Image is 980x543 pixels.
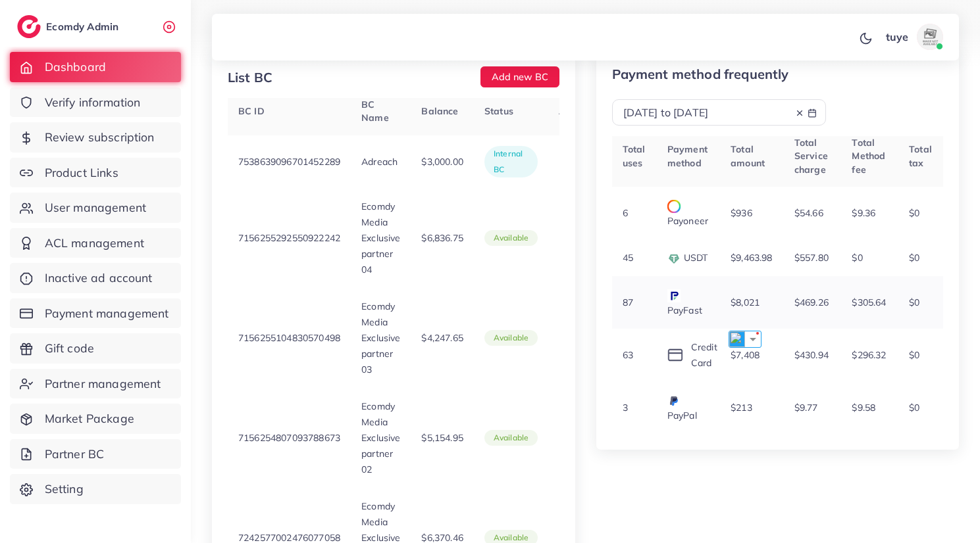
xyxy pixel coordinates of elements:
[45,375,161,392] span: Partner management
[10,474,181,504] a: Setting
[238,230,340,246] p: 7156255292550922242
[10,333,181,364] a: Gift code
[46,20,122,33] h2: Ecomdy Admin
[852,295,886,310] p: $305.64
[667,197,709,229] p: Payoneer
[667,250,708,266] p: USDT
[667,394,681,408] img: payment
[494,230,529,246] p: available
[45,59,106,76] span: Dashboard
[623,400,628,415] p: 3
[494,330,529,346] p: available
[45,235,144,252] span: ACL management
[612,66,826,82] p: Payment method frequently
[45,305,169,322] span: Payment management
[421,430,463,446] p: $5,154.95
[731,205,752,221] p: $936
[667,287,709,318] p: PayFast
[484,105,513,117] span: Status
[238,154,340,170] p: 7538639096701452289
[623,347,633,363] p: 63
[878,24,948,50] a: tuyeavatar
[10,439,181,469] a: Partner BC
[228,68,272,87] div: List BC
[10,298,181,329] a: Payment management
[623,205,628,221] p: 6
[10,228,181,258] a: ACL management
[10,158,181,188] a: Product Links
[852,250,862,266] p: $0
[421,330,463,346] p: $4,247.65
[421,105,458,117] span: Balance
[10,369,181,399] a: Partner management
[731,295,760,310] p: $8,021
[494,146,529,177] p: Internal BC
[909,250,919,266] p: $0
[45,164,118,181] span: Product Links
[10,87,181,118] a: Verify information
[794,347,829,363] p: $430.94
[45,270,153,287] span: Inactive ad account
[852,137,885,176] span: Total Method fee
[45,340,94,357] span: Gift code
[238,330,340,346] p: 7156255104830570498
[45,410,134,427] span: Market Package
[667,348,683,362] img: icon payment
[909,205,919,221] p: $0
[421,154,463,170] p: $3,000.00
[794,205,823,221] p: $54.66
[667,200,681,213] img: payment
[238,430,340,446] p: 7156254807093788673
[361,99,389,124] span: BC Name
[17,15,41,38] img: logo
[238,105,265,117] span: BC ID
[794,295,829,310] p: $469.26
[45,94,141,111] span: Verify information
[10,122,181,153] a: Review subscription
[852,205,875,221] p: $9.36
[623,295,633,310] p: 87
[361,199,400,277] p: Ecomdy Media Exclusive partner 04
[731,400,752,415] p: $213
[559,105,588,117] span: Action
[45,199,146,216] span: User management
[794,400,818,415] p: $9.77
[852,400,875,415] p: $9.58
[917,24,943,50] img: avatar
[623,250,633,266] p: 45
[10,263,181,293] a: Inactive ad account
[852,347,886,363] p: $296.32
[45,129,155,146] span: Review subscription
[45,446,105,463] span: Partner BC
[361,298,400,377] p: Ecomdy Media Exclusive partner 03
[909,143,932,168] span: Total tax
[10,52,181,82] a: Dashboard
[623,143,646,168] span: Total uses
[909,400,919,415] p: $0
[667,289,681,302] img: payment
[909,295,919,310] p: $0
[361,154,398,170] p: Adreach
[623,106,709,119] span: [DATE] to [DATE]
[421,230,463,246] p: $6,836.75
[667,143,708,168] span: Payment method
[480,66,559,87] button: Add new BC
[886,29,909,45] p: tuye
[731,143,765,168] span: Total amount
[494,430,529,446] p: available
[17,15,122,38] a: logoEcomdy Admin
[10,193,181,223] a: User management
[361,398,400,477] p: Ecomdy Media Exclusive partner 02
[731,347,760,363] p: $7,408
[667,339,709,371] p: Credit Card
[909,347,919,363] p: $0
[45,481,84,498] span: Setting
[731,250,772,266] p: $9,463.98
[667,392,709,423] p: PayPal
[10,404,181,434] a: Market Package
[794,137,828,176] span: Total Service charge
[667,252,681,266] img: payment
[794,250,829,266] p: $557.80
